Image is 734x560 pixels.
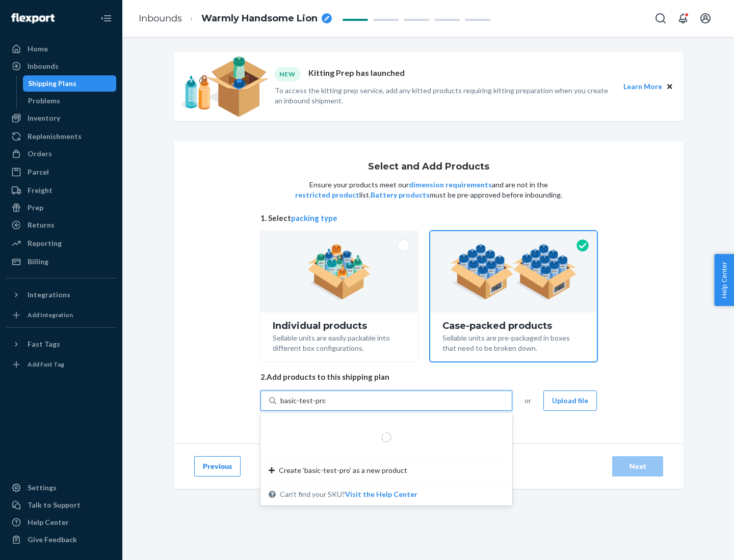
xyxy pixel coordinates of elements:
[6,128,116,145] a: Replenishments
[409,180,492,190] button: dimension requirements
[6,497,116,513] a: Talk to Support
[23,93,117,109] a: Problems
[714,254,734,306] button: Help Center
[6,217,116,233] a: Returns
[28,149,52,159] div: Orders
[442,331,585,353] div: Sellable units are pre-packaged in boxes that need to be broken down.
[621,461,654,471] div: Next
[371,190,430,200] button: Battery products
[139,13,182,24] a: Inbounds
[612,456,663,477] button: Next
[6,307,116,323] a: Add Integration
[525,396,531,406] span: or
[23,75,117,92] a: Shipping Plans
[6,41,116,57] a: Home
[6,356,116,373] a: Add Fast Tag
[28,500,81,510] div: Talk to Support
[260,372,597,382] span: 2. Add products to this shipping plan
[28,535,77,545] div: Give Feedback
[28,360,64,369] div: Add Fast Tag
[6,514,116,530] a: Help Center
[280,396,325,406] input: Create ‘basic-test-pro’ as a new productCan't find your SKU?Visit the Help Center
[260,213,597,223] span: 1. Select
[201,12,318,25] span: Warmly Handsome Lion
[6,164,116,180] a: Parcel
[279,465,407,475] span: Create ‘basic-test-pro’ as a new product
[280,489,417,499] span: Can't find your SKU?
[6,58,116,74] a: Inbounds
[650,8,671,29] button: Open Search Box
[28,167,49,177] div: Parcel
[6,235,116,251] a: Reporting
[308,67,405,81] p: Kitting Prep has launched
[275,67,300,81] div: NEW
[28,339,60,349] div: Fast Tags
[28,131,82,142] div: Replenishments
[6,254,116,270] a: Billing
[291,213,337,223] button: packing type
[28,44,48,54] div: Home
[194,456,241,477] button: Previous
[673,8,693,29] button: Open notifications
[28,96,60,106] div: Problems
[664,81,675,92] button: Close
[28,113,60,123] div: Inventory
[96,8,116,29] button: Close Navigation
[28,257,48,267] div: Billing
[6,182,116,199] a: Freight
[6,531,116,548] button: Give Feedback
[28,78,76,89] div: Shipping Plans
[28,238,62,248] div: Reporting
[28,220,55,230] div: Returns
[294,180,563,200] p: Ensure your products meet our and are not in the list. must be pre-approved before inbounding.
[6,110,116,126] a: Inventory
[11,13,55,23] img: Flexport logo
[6,146,116,162] a: Orders
[623,81,662,92] button: Learn More
[295,190,359,200] button: restricted product
[6,480,116,496] a: Settings
[130,4,340,34] ol: breadcrumbs
[28,61,59,71] div: Inbounds
[695,8,716,29] button: Open account menu
[273,321,406,331] div: Individual products
[28,290,70,300] div: Integrations
[28,517,69,527] div: Help Center
[6,287,116,303] button: Integrations
[543,390,597,411] button: Upload file
[28,203,43,213] div: Prep
[6,336,116,352] button: Fast Tags
[273,331,406,353] div: Sellable units are easily packable into different box configurations.
[442,321,585,331] div: Case-packed products
[450,244,577,300] img: case-pack.59cecea509d18c883b923b81aeac6d0b.png
[28,185,53,195] div: Freight
[307,244,371,300] img: individual-pack.facf35554cb0f1810c75b2bd6df2d64e.png
[6,200,116,216] a: Prep
[28,311,73,319] div: Add Integration
[345,489,417,499] button: Create ‘basic-test-pro’ as a new productCan't find your SKU?
[368,162,489,172] h1: Select and Add Products
[28,483,57,493] div: Settings
[275,86,614,106] p: To access the kitting prep service, add any kitted products requiring kitting preparation when yo...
